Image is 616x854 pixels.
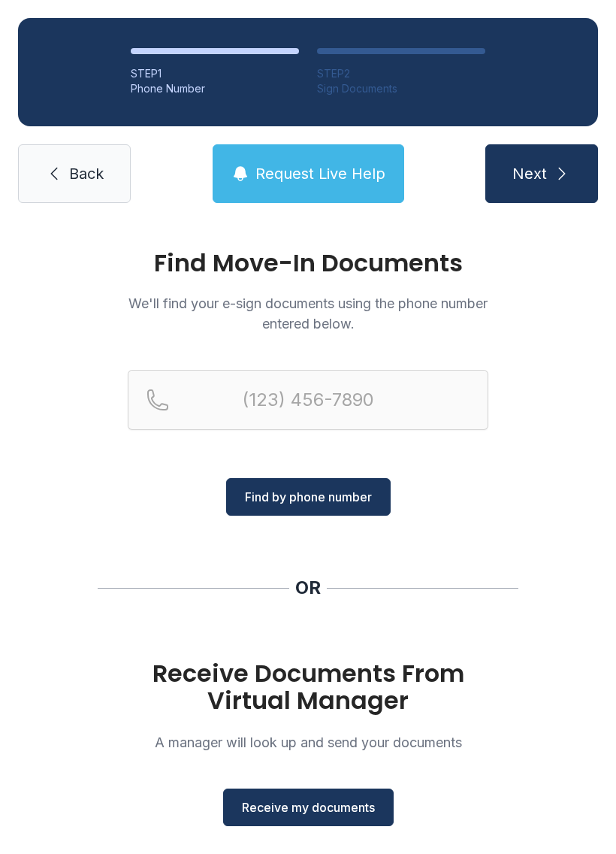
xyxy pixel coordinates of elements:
[317,81,485,96] div: Sign Documents
[295,576,321,600] div: OR
[128,732,488,753] p: A manager will look up and send your documents
[512,163,547,184] span: Next
[131,66,299,81] div: STEP 1
[69,163,104,184] span: Back
[131,81,299,96] div: Phone Number
[242,798,375,816] span: Receive my documents
[128,251,488,275] h1: Find Move-In Documents
[128,293,488,334] p: We'll find your e-sign documents using the phone number entered below.
[245,488,372,506] span: Find by phone number
[128,370,488,430] input: Reservation phone number
[317,66,485,81] div: STEP 2
[255,163,385,184] span: Request Live Help
[128,660,488,714] h1: Receive Documents From Virtual Manager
